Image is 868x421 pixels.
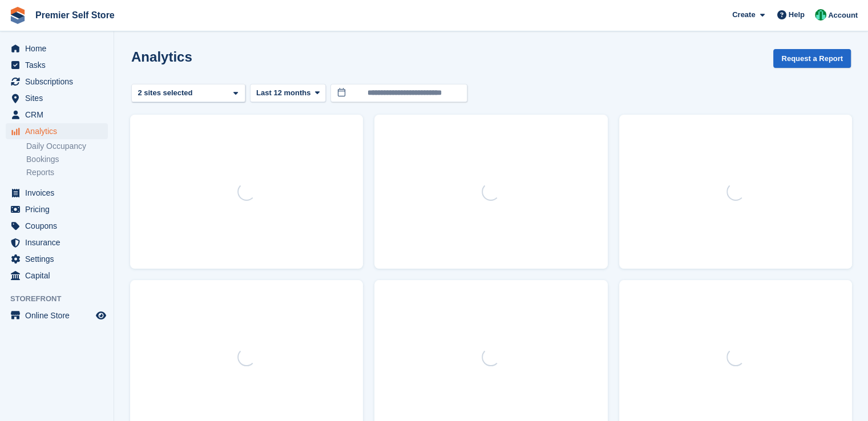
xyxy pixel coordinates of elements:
[6,57,108,73] a: menu
[26,167,108,178] a: Reports
[25,107,94,123] span: CRM
[25,307,94,323] span: Online Store
[25,185,94,201] span: Invoices
[9,7,26,24] img: stora-icon-8386f47178a22dfd0bd8f6a31ec36ba5ce8667c1dd55bd0f319d3a0aa187defe.svg
[94,309,108,322] a: Preview store
[136,87,197,99] div: 2 sites selected
[250,84,326,103] button: Last 12 months
[6,307,108,323] a: menu
[26,141,108,152] a: Daily Occupancy
[131,49,192,64] h2: Analytics
[6,41,108,56] a: menu
[6,268,108,284] a: menu
[6,90,108,106] a: menu
[31,6,119,25] a: Premier Self Store
[6,234,108,250] a: menu
[256,87,310,99] span: Last 12 months
[732,9,755,21] span: Create
[10,293,114,305] span: Storefront
[6,185,108,201] a: menu
[6,123,108,139] a: menu
[6,201,108,217] a: menu
[25,57,94,73] span: Tasks
[6,218,108,234] a: menu
[6,74,108,90] a: menu
[25,251,94,267] span: Settings
[25,218,94,234] span: Coupons
[25,268,94,284] span: Capital
[25,90,94,106] span: Sites
[25,201,94,217] span: Pricing
[6,251,108,267] a: menu
[25,74,94,90] span: Subscriptions
[789,9,805,21] span: Help
[6,107,108,123] a: menu
[25,41,94,56] span: Home
[25,234,94,250] span: Insurance
[815,9,826,21] img: Peter Pring
[773,49,851,68] button: Request a Report
[26,154,108,165] a: Bookings
[828,10,858,21] span: Account
[25,123,94,139] span: Analytics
